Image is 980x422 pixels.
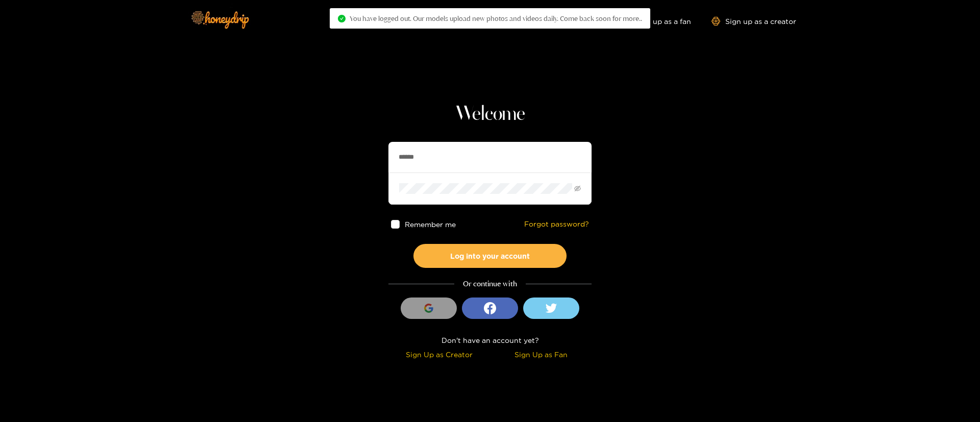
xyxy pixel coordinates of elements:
a: Sign up as a creator [712,17,796,26]
span: Remember me [405,220,456,228]
h1: Welcome [388,102,592,127]
span: You have logged out. Our models upload new photos and videos daily. Come back soon for more.. [350,14,642,22]
div: Sign Up as Fan [493,349,589,360]
span: eye-invisible [574,185,581,192]
div: Sign Up as Creator [391,349,487,360]
span: check-circle [338,15,346,22]
a: Sign up as a fan [621,17,691,26]
a: Forgot password? [524,220,589,229]
div: Or continue with [388,278,592,290]
div: Don't have an account yet? [388,334,592,346]
button: Log into your account [413,244,567,268]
